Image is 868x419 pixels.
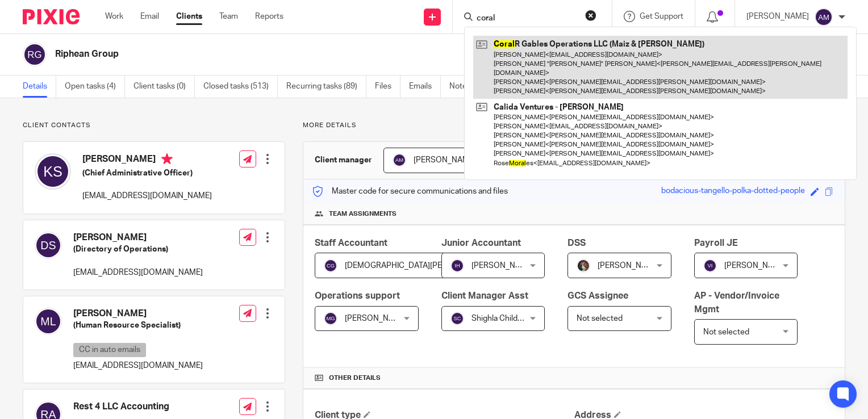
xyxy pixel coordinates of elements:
img: svg%3E [324,312,337,325]
span: [PERSON_NAME] [598,262,660,270]
h4: [PERSON_NAME] [73,308,203,320]
a: Clients [176,11,202,22]
img: Pixie [23,9,80,24]
span: [PERSON_NAME] [471,262,534,270]
h4: [PERSON_NAME] [73,232,203,244]
h4: [PERSON_NAME] [82,153,212,167]
img: svg%3E [703,259,717,273]
span: [DEMOGRAPHIC_DATA][PERSON_NAME] [345,262,493,270]
a: Files [375,76,400,98]
img: Profile%20picture%20JUS.JPG [577,259,590,273]
img: svg%3E [23,43,47,66]
p: [EMAIL_ADDRESS][DOMAIN_NAME] [73,360,203,371]
img: svg%3E [324,259,337,273]
img: svg%3E [35,153,71,190]
span: [PERSON_NAME] [345,315,407,322]
a: Details [23,76,56,98]
span: Junior Accountant [441,238,521,248]
h5: (Chief Administrative Officer) [82,167,212,179]
span: Client Manager Asst [441,291,528,300]
p: Client contacts [23,121,285,130]
a: Email [140,11,159,22]
i: Primary [161,153,173,165]
button: Clear [585,10,596,21]
p: More details [303,121,845,130]
span: [PERSON_NAME] [724,262,787,270]
input: Search [475,14,578,24]
span: Shighla Childers [471,315,529,322]
h4: Rest 4 LLC Accounting [73,401,203,413]
span: [PERSON_NAME] [414,156,476,164]
img: svg%3E [393,153,406,167]
img: svg%3E [35,308,62,335]
h5: (Directory of Operations) [73,244,203,255]
a: Emails [409,76,441,98]
h5: (Human Resource Specialist) [73,320,203,331]
span: Not selected [703,328,749,336]
span: GCS Assignee [567,291,628,300]
img: svg%3E [815,8,833,26]
a: Closed tasks (513) [203,76,278,98]
span: DSS [567,238,586,248]
p: CC in auto emails [73,343,146,357]
img: svg%3E [450,259,464,273]
a: Reports [255,11,283,22]
div: bodacious-tangello-polka-dotted-people [661,185,805,198]
span: AP - Vendor/Invoice Mgmt [694,291,779,313]
h2: Riphean Group [55,48,564,60]
a: Notes (2) [449,76,491,98]
span: Not selected [577,315,623,322]
img: svg%3E [450,312,464,325]
span: Staff Accountant [315,238,387,248]
img: svg%3E [35,232,62,259]
h3: Client manager [315,154,372,166]
span: Get Support [640,12,683,20]
span: Team assignments [329,209,397,219]
span: Other details [329,374,381,383]
p: [PERSON_NAME] [746,11,809,22]
a: Recurring tasks (89) [286,76,366,98]
p: [EMAIL_ADDRESS][DOMAIN_NAME] [73,267,203,278]
span: Operations support [315,291,400,300]
a: Work [105,11,123,22]
a: Open tasks (4) [65,76,125,98]
p: Master code for secure communications and files [312,186,508,197]
p: [EMAIL_ADDRESS][DOMAIN_NAME] [82,190,212,202]
a: Client tasks (0) [133,76,195,98]
a: Team [219,11,238,22]
span: Payroll JE [694,238,738,248]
